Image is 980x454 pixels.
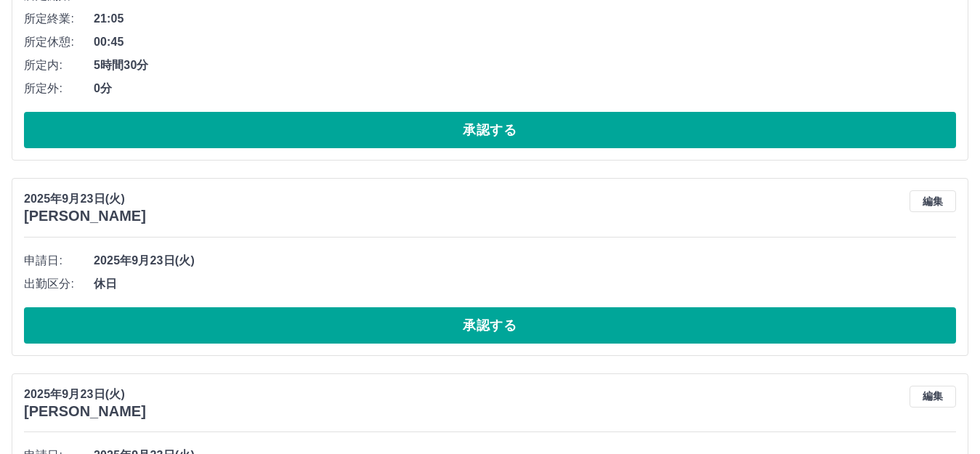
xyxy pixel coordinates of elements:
[24,307,956,344] button: 承認する
[24,33,94,51] span: 所定休憩:
[24,190,146,208] p: 2025年9月23日(火)
[94,252,956,269] span: 2025年9月23日(火)
[94,275,956,293] span: 休日
[24,403,146,420] h3: [PERSON_NAME]
[24,80,94,97] span: 所定外:
[24,275,94,293] span: 出勤区分:
[910,386,956,408] button: 編集
[94,33,956,51] span: 00:45
[24,112,956,148] button: 承認する
[24,252,94,269] span: 申請日:
[94,57,956,74] span: 5時間30分
[24,10,94,28] span: 所定終業:
[24,386,146,403] p: 2025年9月23日(火)
[94,10,956,28] span: 21:05
[94,80,956,97] span: 0分
[910,190,956,212] button: 編集
[24,208,146,224] h3: [PERSON_NAME]
[24,57,94,74] span: 所定内:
